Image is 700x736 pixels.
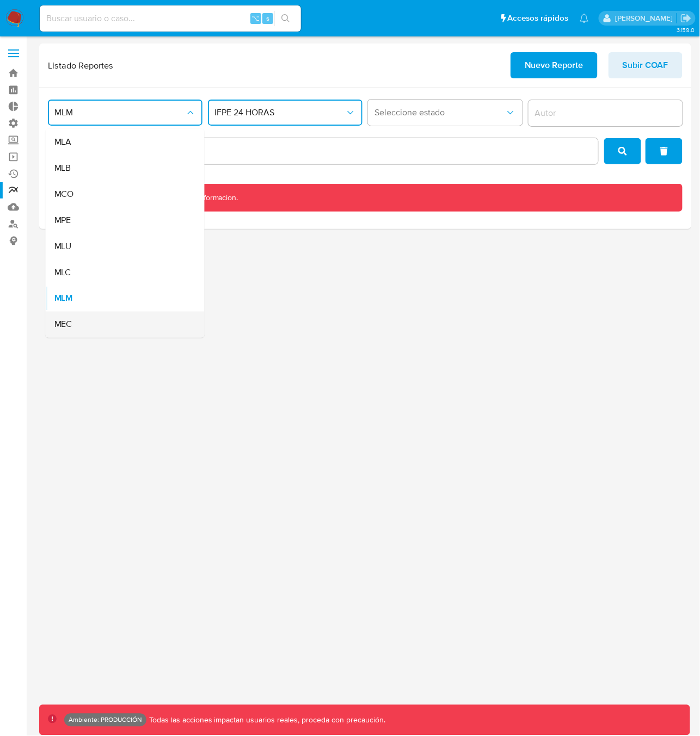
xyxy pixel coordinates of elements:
p: Ambiente: PRODUCCIÓN [69,718,142,722]
input: Buscar usuario o caso... [40,11,301,26]
a: Notificaciones [580,14,589,23]
p: Todas las acciones impactan usuarios reales, proceda con precaución. [146,715,386,726]
span: s [266,13,269,23]
p: yamil.zavala@mercadolibre.com [615,13,677,23]
a: Salir [680,13,692,24]
span: Accesos rápidos [508,13,569,24]
span: ⌥ [251,13,260,23]
button: search-icon [274,11,297,26]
